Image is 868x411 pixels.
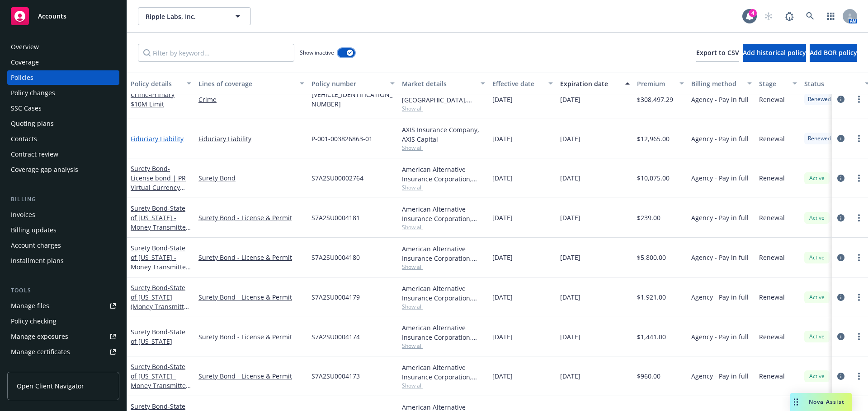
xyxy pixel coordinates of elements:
[402,303,485,310] span: Show all
[557,73,633,94] button: Expiration date
[402,323,485,342] div: American Alternative Insurance Corporation, [GEOGRAPHIC_DATA] Re
[402,184,485,191] span: Show all
[835,252,846,263] a: circleInformation
[492,371,513,381] span: [DATE]
[835,173,846,184] a: circleInformation
[560,213,580,222] span: [DATE]
[198,173,304,183] a: Surety Bond
[854,173,864,184] a: more
[637,79,674,88] div: Premium
[492,79,543,88] div: Effective date
[759,7,778,25] a: Start snowing
[138,7,251,25] button: Ripple Labs, Inc.
[492,173,513,183] span: [DATE]
[398,73,489,94] button: Market details
[780,7,798,25] a: Report a Bug
[311,90,395,109] span: [VEHICLE_IDENTIFICATION_NUMBER]
[131,134,184,143] a: Fiduciary Liability
[402,244,485,263] div: American Alternative Insurance Corporation, [GEOGRAPHIC_DATA] Re
[637,173,670,183] span: $10,075.00
[138,44,294,62] input: Filter by keyword...
[691,253,749,262] span: Agency - Pay in full
[492,95,513,104] span: [DATE]
[7,101,119,115] a: SSC Cases
[637,253,666,262] span: $5,800.00
[402,263,485,271] span: Show all
[691,371,749,381] span: Agency - Pay in full
[854,212,864,223] a: more
[854,133,864,144] a: more
[402,165,485,184] div: American Alternative Insurance Corporation, [GEOGRAPHIC_DATA] Re
[854,292,864,303] a: more
[308,73,398,94] button: Policy number
[743,44,806,62] button: Add historical policy
[11,101,42,115] div: SSC Cases
[7,116,119,131] a: Quoting plans
[11,329,68,344] div: Manage exposures
[7,70,119,85] a: Policies
[696,48,739,57] span: Export to CSV
[7,55,119,69] a: Coverage
[131,244,189,281] a: Surety Bond
[198,253,304,262] a: Surety Bond - License & Permit
[492,332,513,342] span: [DATE]
[131,362,189,399] a: Surety Bond
[759,371,785,381] span: Renewal
[402,105,485,112] span: Show all
[759,292,785,302] span: Renewal
[790,393,852,411] button: Nova Assist
[560,79,620,88] div: Expiration date
[198,79,294,88] div: Lines of coverage
[11,132,37,146] div: Contacts
[808,254,826,262] span: Active
[810,44,857,62] button: Add BOR policy
[560,134,580,143] span: [DATE]
[560,332,580,342] span: [DATE]
[808,95,831,103] span: Renewed
[691,213,749,222] span: Agency - Pay in full
[11,86,55,100] div: Policy changes
[311,134,373,143] span: P-001-003826863-01
[691,95,749,104] span: Agency - Pay in full
[7,162,119,177] a: Coverage gap analysis
[808,372,826,380] span: Active
[759,134,785,143] span: Renewal
[402,79,475,88] div: Market details
[492,213,513,222] span: [DATE]
[402,125,485,144] div: AXIS Insurance Company, AXIS Capital
[7,147,119,162] a: Contract review
[743,48,806,57] span: Add historical policy
[311,213,360,222] span: S7A2SU0004181
[691,332,749,342] span: Agency - Pay in full
[7,345,119,359] a: Manage certificates
[7,195,119,204] div: Billing
[691,173,749,183] span: Agency - Pay in full
[11,162,78,177] div: Coverage gap analysis
[804,79,859,88] div: Status
[835,292,846,303] a: circleInformation
[11,116,54,131] div: Quoting plans
[146,12,224,21] span: Ripple Labs, Inc.
[696,44,739,62] button: Export to CSV
[7,132,119,146] a: Contacts
[11,55,39,69] div: Coverage
[835,94,846,105] a: circleInformation
[854,371,864,382] a: more
[492,253,513,262] span: [DATE]
[809,398,844,406] span: Nova Assist
[492,134,513,143] span: [DATE]
[633,73,688,94] button: Premium
[691,134,749,143] span: Agency - Pay in full
[808,332,826,341] span: Active
[131,164,186,201] a: Surety Bond
[198,371,304,381] a: Surety Bond - License & Permit
[11,40,39,54] div: Overview
[759,95,785,104] span: Renewal
[131,79,181,88] div: Policy details
[759,332,785,342] span: Renewal
[7,329,119,344] a: Manage exposures
[11,238,61,253] div: Account charges
[198,213,304,222] a: Surety Bond - License & Permit
[637,95,673,104] span: $308,497.29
